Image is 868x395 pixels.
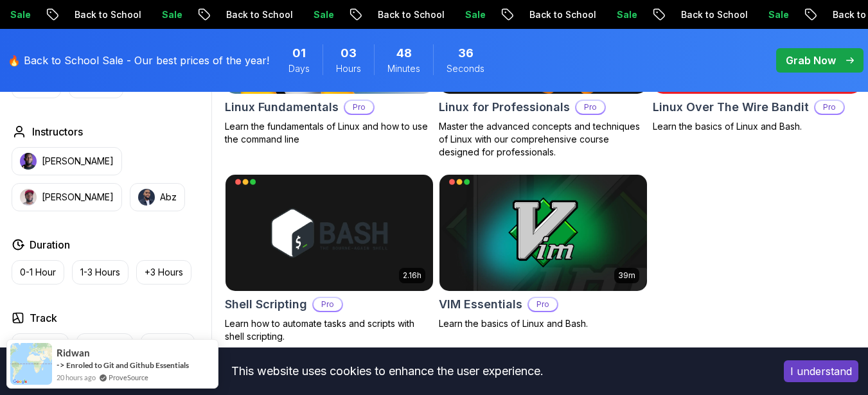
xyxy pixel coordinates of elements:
[439,317,648,330] p: Learn the basics of Linux and Bash.
[439,295,522,313] h2: VIM Essentials
[32,124,83,139] h2: Instructors
[452,8,493,21] p: Sale
[20,266,56,279] p: 0-1 Hour
[226,175,433,291] img: Shell Scripting card
[42,191,114,204] p: [PERSON_NAME]
[20,189,37,206] img: instructor img
[12,260,64,285] button: 0-1 Hour
[42,155,114,168] p: [PERSON_NAME]
[603,8,644,21] p: Sale
[439,174,648,330] a: VIM Essentials card39mVIM EssentialsProLearn the basics of Linux and Bash.
[30,310,57,326] h2: Track
[225,120,434,146] p: Learn the fundamentals of Linux and how to use the command line
[12,333,69,358] button: Front End
[439,98,570,116] h2: Linux for Professionals
[225,174,434,343] a: Shell Scripting card2.16hShell ScriptingProLearn how to automate tasks and scripts with shell scr...
[130,183,185,211] button: instructor imgAbz
[341,44,357,62] span: 3 Hours
[225,317,434,343] p: Learn how to automate tasks and scripts with shell scripting.
[160,191,177,204] p: Abz
[57,372,96,383] span: 20 hours ago
[336,62,361,75] span: Hours
[300,8,341,21] p: Sale
[447,62,484,75] span: Seconds
[57,360,65,370] span: ->
[145,266,183,279] p: +3 Hours
[20,153,37,170] img: instructor img
[30,237,70,252] h2: Duration
[618,270,635,281] p: 39m
[439,120,648,159] p: Master the advanced concepts and techniques of Linux with our comprehensive course designed for p...
[225,98,339,116] h2: Linux Fundamentals
[80,266,120,279] p: 1-3 Hours
[387,62,420,75] span: Minutes
[109,372,148,383] a: ProveSource
[755,8,796,21] p: Sale
[136,260,191,285] button: +3 Hours
[786,53,836,68] p: Grab Now
[403,270,421,281] p: 2.16h
[815,101,844,114] p: Pro
[292,44,306,62] span: 1 Days
[76,333,133,358] button: Back End
[72,260,128,285] button: 1-3 Hours
[784,360,858,382] button: Accept cookies
[57,347,90,358] span: ridwan
[66,360,189,370] a: Enroled to Git and Github Essentials
[288,62,310,75] span: Days
[364,8,452,21] p: Back to School
[141,333,195,358] button: Dev Ops
[458,44,474,62] span: 36 Seconds
[138,189,155,206] img: instructor img
[12,147,122,175] button: instructor img[PERSON_NAME]
[345,101,373,114] p: Pro
[668,8,755,21] p: Back to School
[653,120,862,133] p: Learn the basics of Linux and Bash.
[653,98,809,116] h2: Linux Over The Wire Bandit
[61,8,148,21] p: Back to School
[529,298,557,311] p: Pro
[8,53,269,68] p: 🔥 Back to School Sale - Our best prices of the year!
[516,8,603,21] p: Back to School
[12,183,122,211] button: instructor img[PERSON_NAME]
[396,44,412,62] span: 48 Minutes
[439,175,647,291] img: VIM Essentials card
[314,298,342,311] p: Pro
[213,8,300,21] p: Back to School
[148,8,190,21] p: Sale
[576,101,605,114] p: Pro
[10,357,765,385] div: This website uses cookies to enhance the user experience.
[225,295,307,313] h2: Shell Scripting
[10,343,52,385] img: provesource social proof notification image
